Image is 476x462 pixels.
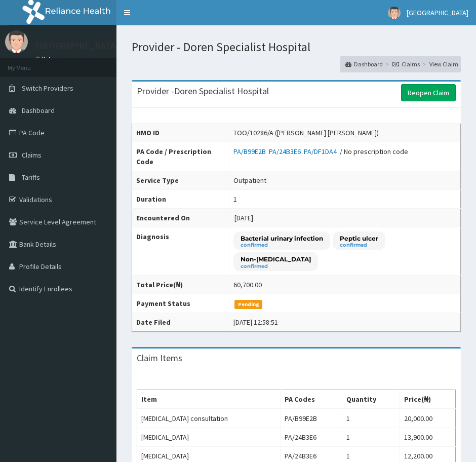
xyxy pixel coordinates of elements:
td: PA/B99E2B [280,409,342,428]
div: 1 [233,194,237,204]
a: Claims [392,60,420,68]
th: Payment Status [132,294,229,313]
td: 1 [342,428,400,447]
span: Dashboard [22,106,55,115]
th: Price(₦) [400,390,456,409]
span: Tariffs [22,173,40,182]
span: [DATE] [234,213,253,222]
th: Item [137,390,281,409]
span: Pending [234,300,262,309]
h3: Claim Items [137,354,182,363]
div: / No prescription code [233,146,408,157]
th: Quantity [342,390,400,409]
a: Reopen Claim [401,84,456,101]
div: [DATE] 12:58:51 [233,317,278,327]
th: Diagnosis [132,227,229,276]
h3: Provider - Doren Specialist Hospital [137,87,269,96]
div: Outpatient [233,175,266,185]
td: [MEDICAL_DATA] consultation [137,409,281,428]
a: Dashboard [345,60,383,68]
td: PA/24B3E6 [280,428,342,447]
img: User Image [388,7,401,19]
img: User Image [5,30,28,53]
span: [GEOGRAPHIC_DATA] [407,8,468,17]
th: PA Codes [280,390,342,409]
small: confirmed [241,264,311,269]
span: Claims [22,150,42,160]
td: 20,000.00 [400,409,456,428]
a: Online [35,55,60,62]
a: PA/B99E2B [233,147,269,156]
td: 1 [342,409,400,428]
th: Date Filed [132,313,229,332]
a: View Claim [429,60,458,68]
p: Non-[MEDICAL_DATA] [241,255,311,263]
td: 13,900.00 [400,428,456,447]
a: PA/DF1DA4 [304,147,340,156]
p: [GEOGRAPHIC_DATA] [35,41,119,50]
h1: Provider - Doren Specialist Hospital [132,41,461,54]
th: HMO ID [132,123,229,142]
th: PA Code / Prescription Code [132,142,229,171]
span: Switch Providers [22,84,73,93]
th: Total Price(₦) [132,276,229,294]
small: confirmed [340,243,378,248]
p: Bacterial urinary infection [241,234,323,243]
p: Peptic ulcer [340,234,378,243]
small: confirmed [241,243,323,248]
a: PA/24B3E6 [269,147,304,156]
td: [MEDICAL_DATA] [137,428,281,447]
th: Service Type [132,171,229,189]
div: TOO/10286/A ([PERSON_NAME] [PERSON_NAME]) [233,128,379,138]
th: Duration [132,189,229,208]
div: 60,700.00 [233,280,262,290]
th: Encountered On [132,208,229,227]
